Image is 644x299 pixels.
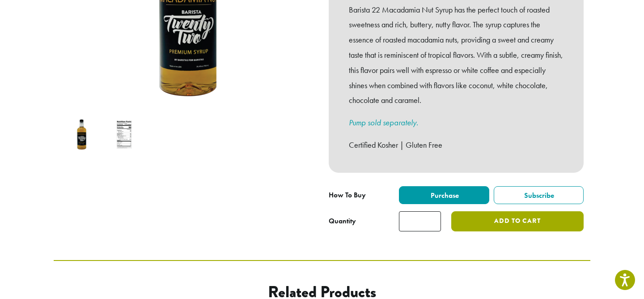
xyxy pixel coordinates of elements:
[429,191,459,200] span: Purchase
[399,211,441,231] input: Product quantity
[106,117,142,152] img: B22 Macadamia Nut Syrup Nutritional Information
[349,137,563,153] p: Certified Kosher | Gluten Free
[349,2,563,108] p: Barista 22 Macadamia Nut Syrup has the perfect touch of roasted sweetness and rich, buttery, nutt...
[329,190,366,200] span: How To Buy
[329,216,356,226] div: Quantity
[523,191,554,200] span: Subscribe
[64,117,99,152] img: Barista 22 Macadamia Nut Syrup
[451,211,584,231] button: Add to cart
[349,117,418,128] a: Pump sold separately.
